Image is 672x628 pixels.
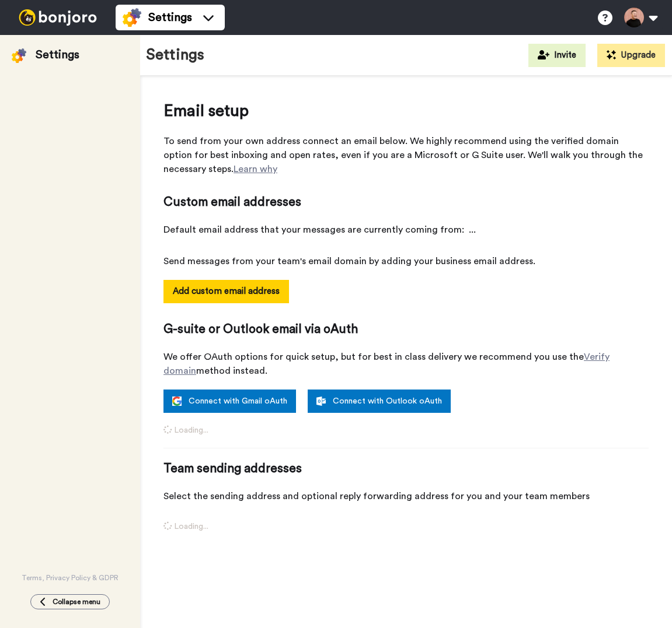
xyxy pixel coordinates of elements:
span: Loading... [163,424,649,436]
button: Collapse menu [30,594,110,609]
a: Connect with Outlook oAuth [308,390,451,413]
span: Send messages from your team's email domain by adding your business email address. [163,254,649,268]
h1: Settings [146,47,204,64]
span: Loading... [163,521,649,532]
div: Settings [36,47,79,63]
span: Email setup [163,99,649,122]
button: Add custom email address [163,280,289,303]
span: Collapse menu [53,597,100,606]
span: Default email address that your messages are currently coming from: [163,223,649,237]
span: Settings [148,9,192,26]
img: google.svg [172,397,182,406]
span: G-suite or Outlook email via oAuth [163,321,649,338]
span: To send from your own address connect an email below. We highly recommend using the verified doma... [163,134,649,176]
span: Team sending addresses [163,460,649,478]
button: Invite [528,44,586,67]
a: Learn why [234,164,277,174]
a: Connect with Gmail oAuth [163,390,296,413]
img: bj-logo-header-white.svg [14,9,102,26]
button: Upgrade [597,44,665,67]
span: ... [469,223,476,237]
img: outlook-white.svg [316,397,326,406]
img: settings-colored.svg [12,48,26,63]
img: settings-colored.svg [123,8,141,27]
span: Select the sending address and optional reply forwarding address for you and your team members [163,489,649,503]
span: We offer OAuth options for quick setup, but for best in class delivery we recommend you use the m... [163,350,649,378]
span: Custom email addresses [163,194,649,211]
